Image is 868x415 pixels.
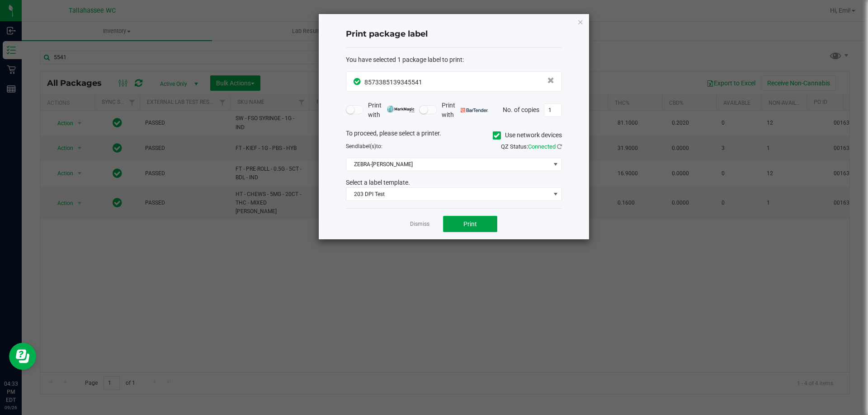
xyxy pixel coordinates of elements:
[346,56,462,63] span: You have selected 1 package label to print
[9,343,36,370] iframe: Resource center
[346,188,550,201] span: 203 DPI Test
[358,143,376,149] span: label(s)
[387,106,415,112] img: mark_magic_cybra.png
[493,131,562,140] label: Use network devices
[346,158,550,171] span: ZEBRA-[PERSON_NAME]
[442,101,488,120] span: Print with
[364,79,422,86] span: 8573385139345541
[528,143,556,150] span: Connected
[339,178,569,187] div: Select a label template.
[346,55,562,65] div: :
[461,108,488,112] img: bartender.png
[346,28,562,40] h4: Print package label
[410,220,429,228] a: Dismiss
[463,220,477,228] span: Print
[503,106,539,113] span: No. of copies
[339,129,569,142] div: To proceed, please select a printer.
[368,101,415,120] span: Print with
[501,143,562,150] span: QZ Status:
[354,77,362,86] span: In Sync
[443,216,497,232] button: Print
[346,143,382,149] span: Send to:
